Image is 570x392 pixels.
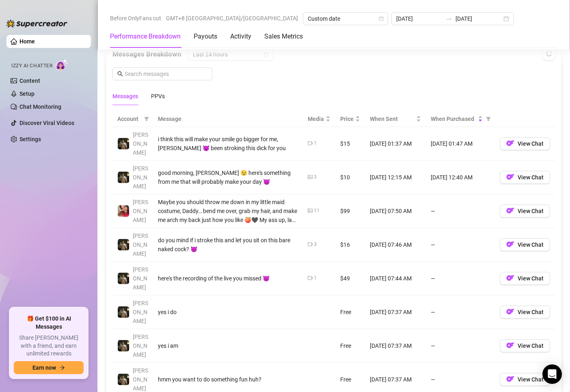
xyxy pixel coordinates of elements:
td: — [426,295,495,329]
a: OFView Chat [500,378,550,384]
button: OFView Chat [500,272,550,285]
span: View Chat [518,376,544,383]
button: OFView Chat [500,238,550,251]
span: View Chat [518,275,544,282]
span: GMT+8 [GEOGRAPHIC_DATA]/[GEOGRAPHIC_DATA] [166,12,298,24]
td: $10 [335,161,365,194]
td: — [426,262,495,295]
span: calendar [379,16,384,21]
div: good morning, [PERSON_NAME] 😉 here's something from me that will probably make your day 😈 [158,168,298,186]
div: Messages [112,92,138,101]
td: [DATE] 12:15 AM [365,161,426,194]
span: video-camera [308,276,313,280]
a: OFView Chat [500,310,550,317]
button: OFView Chat [500,171,550,184]
span: View Chat [518,309,544,315]
td: $99 [335,194,365,228]
div: 3 [314,241,317,248]
th: Price [335,111,365,127]
span: [PERSON_NAME] [133,367,148,392]
img: OF [506,375,514,383]
span: View Chat [518,174,544,181]
span: Izzy AI Chatter [11,62,52,70]
td: $49 [335,262,365,295]
td: [DATE] 07:44 AM [365,262,426,295]
span: View Chat [518,342,544,349]
span: Earn now [32,364,56,371]
img: Tony [118,340,129,351]
td: [DATE] 01:37 AM [365,127,426,161]
div: Open Intercom Messenger [542,364,562,384]
span: [PERSON_NAME] [133,266,148,291]
div: here's the recording of the live you missed 😈 [158,274,298,283]
th: Media [303,111,335,127]
td: [DATE] 07:37 AM [365,329,426,363]
a: OFView Chat [500,142,550,149]
span: [PERSON_NAME] [133,165,148,190]
button: OFView Chat [500,137,550,150]
img: logo-BBDzfeDw.svg [6,19,67,28]
button: OFView Chat [500,205,550,218]
a: OFView Chat [500,277,550,283]
span: video-camera [308,242,313,247]
span: [PERSON_NAME] [133,334,148,358]
a: Setup [19,90,35,97]
div: PPVs [151,92,165,101]
span: swap-right [446,15,452,22]
span: Last 24 hours [193,48,268,60]
a: Discover Viral Videos [19,120,74,126]
span: filter [142,113,151,125]
img: Tony [118,273,129,284]
span: filter [144,116,149,121]
a: OFView Chat [500,176,550,182]
div: i think this will make your smile go bigger for me, [PERSON_NAME] 😈 been stroking this dick for you [158,135,298,153]
button: OFView Chat [500,373,550,386]
span: video-camera [308,141,313,146]
img: OF [506,173,514,181]
input: Start date [396,14,443,23]
input: End date [456,14,502,23]
span: filter [484,113,492,125]
img: Vanessa [118,205,129,217]
span: When Sent [370,114,415,123]
span: View Chat [518,140,544,147]
span: picture [308,208,313,213]
td: Free [335,329,365,363]
img: Tony [118,172,129,183]
span: [PERSON_NAME] [133,233,148,257]
span: [PERSON_NAME] [133,131,148,156]
div: 1 [314,274,317,282]
span: Media [308,114,324,123]
a: Chat Monitoring [19,103,61,110]
span: reload [546,51,552,56]
span: When Purchased [431,114,476,123]
td: Free [335,295,365,329]
img: Tony [118,138,129,149]
span: Custom date [308,13,383,25]
img: OF [506,139,514,147]
a: OFView Chat [500,243,550,250]
img: Tony [118,306,129,318]
img: OF [506,308,514,316]
a: OFView Chat [500,209,550,216]
span: [PERSON_NAME] [133,300,148,324]
img: OF [506,240,514,248]
span: Share [PERSON_NAME] with a friend, and earn unlimited rewards [14,334,84,358]
div: 1 [314,140,317,147]
span: search [117,71,123,77]
button: Earn nowarrow-right [14,361,84,374]
span: 🎁 Get $100 in AI Messages [14,315,84,331]
th: When Purchased [426,111,495,127]
div: 11 [314,207,320,215]
div: Activity [230,32,251,41]
button: OFView Chat [500,339,550,352]
span: picture [308,174,313,179]
img: AI Chatter [56,59,68,71]
div: do you mind if i stroke this and let you sit on this bare naked cock? 😈 [158,236,298,254]
img: OF [506,274,514,282]
span: View Chat [518,208,544,214]
div: Messages Breakdown [112,48,555,61]
div: Maybe you should throw me down in my little maid costume, Daddy… bend me over, grab my hair, and ... [158,198,298,224]
span: Price [340,114,354,123]
img: Tony [118,239,129,250]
